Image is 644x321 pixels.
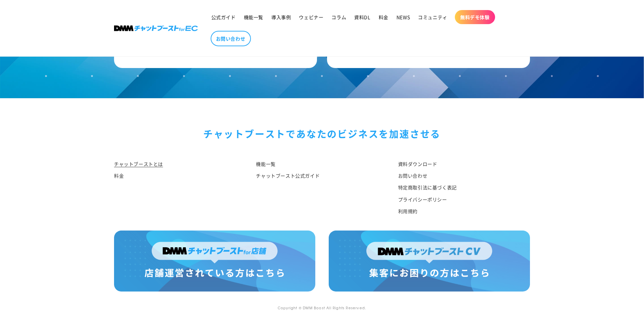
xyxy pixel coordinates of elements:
span: 無料デモ体験 [460,14,490,20]
span: 資料DL [354,14,370,20]
span: コラム [331,14,346,20]
a: 特定商取引法に基づく表記 [398,182,457,193]
span: ウェビナー [299,14,323,20]
div: チャットブーストで あなたのビジネスを加速させる [114,125,530,142]
span: NEWS [396,14,410,20]
span: 公式ガイド [211,14,236,20]
span: コミュニティ [418,14,447,20]
a: チャットブーストとは [114,160,163,170]
a: 料金 [375,10,392,24]
a: 料金 [114,170,124,182]
a: ウェビナー [295,10,327,24]
a: 利用規約 [398,205,418,217]
span: 機能一覧 [244,14,263,20]
a: 資料DL [350,10,374,24]
a: チャットブースト公式ガイド [256,170,320,182]
small: Copyright © DMM Boost All Rights Reserved. [278,305,366,310]
span: 料金 [379,14,388,20]
a: コミュニティ [414,10,451,24]
img: 店舗運営されている方はこちら [114,231,315,292]
a: 資料ダウンロード [398,160,437,170]
a: 導入事例 [267,10,295,24]
a: 公式ガイド [207,10,240,24]
a: 機能一覧 [240,10,267,24]
a: コラム [327,10,350,24]
span: 導入事例 [271,14,291,20]
a: 機能一覧 [256,160,275,170]
img: 集客にお困りの方はこちら [329,231,530,292]
img: 株式会社DMM Boost [114,25,198,31]
a: お問い合わせ [398,170,428,182]
a: お問い合わせ [211,31,251,46]
a: 無料デモ体験 [455,10,495,24]
a: NEWS [392,10,414,24]
span: お問い合わせ [216,36,246,42]
a: プライバシーポリシー [398,194,447,205]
